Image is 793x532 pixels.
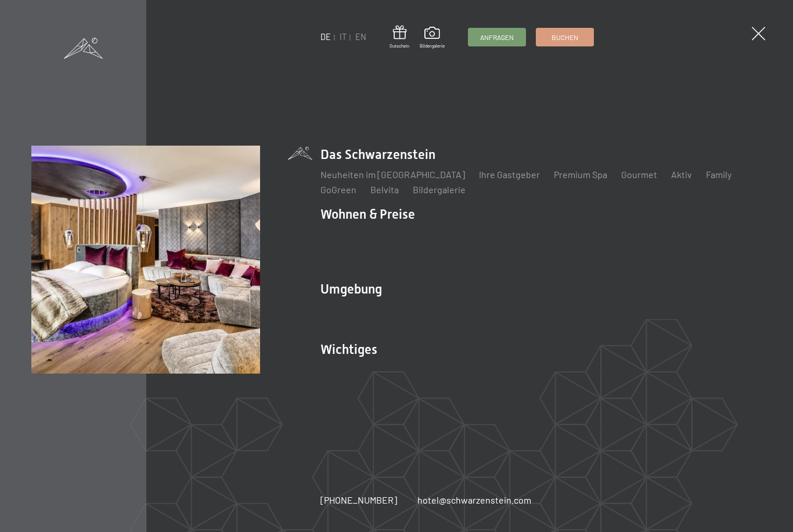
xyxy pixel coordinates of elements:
[320,169,465,180] a: Neuheiten im [GEOGRAPHIC_DATA]
[420,43,445,49] span: Bildergalerie
[706,169,731,180] a: Family
[420,27,445,49] a: Bildergalerie
[413,184,466,195] a: Bildergalerie
[479,169,540,180] a: Ihre Gastgeber
[320,494,397,506] a: [PHONE_NUMBER]
[417,494,531,506] a: hotel@schwarzenstein.com
[621,169,657,180] a: Gourmet
[320,32,331,42] a: DE
[320,494,397,505] span: [PHONE_NUMBER]
[390,43,409,49] span: Gutschein
[554,169,607,180] a: Premium Spa
[468,28,525,46] a: Anfragen
[355,32,366,42] a: EN
[340,32,347,42] a: IT
[671,169,692,180] a: Aktiv
[320,184,356,195] a: GoGreen
[480,32,514,42] span: Anfragen
[370,184,399,195] a: Belvita
[552,32,578,42] span: Buchen
[390,26,409,49] a: Gutschein
[536,28,593,46] a: Buchen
